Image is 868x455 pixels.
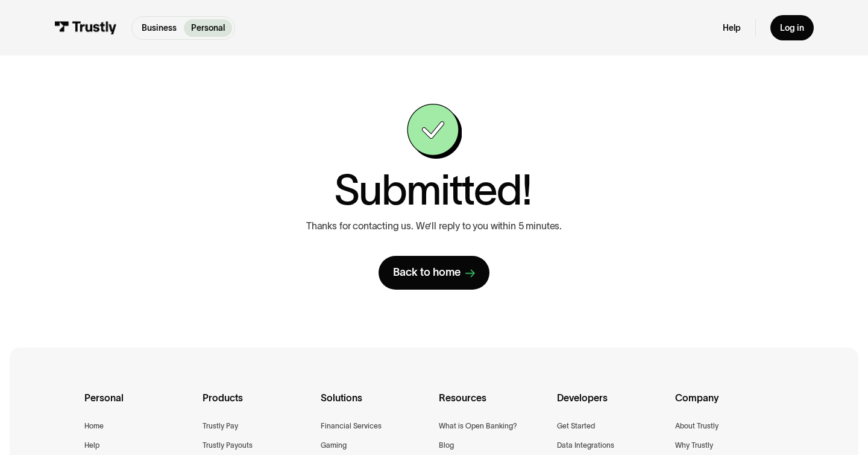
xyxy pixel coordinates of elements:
[191,22,225,34] p: Personal
[84,390,193,420] div: Personal
[780,22,804,33] div: Log in
[379,256,489,289] a: Back to home
[675,420,719,433] a: About Trustly
[557,390,665,420] div: Developers
[306,220,562,232] p: Thanks for contacting us. We’ll reply to you within 5 minutes.
[675,439,713,452] a: Why Trustly
[439,439,454,452] a: Blog
[321,420,382,433] a: Financial Services
[203,390,311,420] div: Products
[203,439,253,452] a: Trustly Payouts
[184,19,232,37] a: Personal
[321,390,429,420] div: Solutions
[54,21,117,34] img: Trustly Logo
[134,19,184,37] a: Business
[393,266,461,279] div: Back to home
[203,420,238,433] a: Trustly Pay
[675,390,784,420] div: Company
[84,439,99,452] a: Help
[142,22,177,34] p: Business
[439,420,517,433] a: What is Open Banking?
[723,22,741,33] a: Help
[334,168,531,211] h1: Submitted!
[770,15,814,40] a: Log in
[439,390,547,420] div: Resources
[321,439,347,452] a: Gaming
[84,420,104,433] a: Home
[557,420,595,433] a: Get Started
[557,439,614,452] a: Data Integrations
